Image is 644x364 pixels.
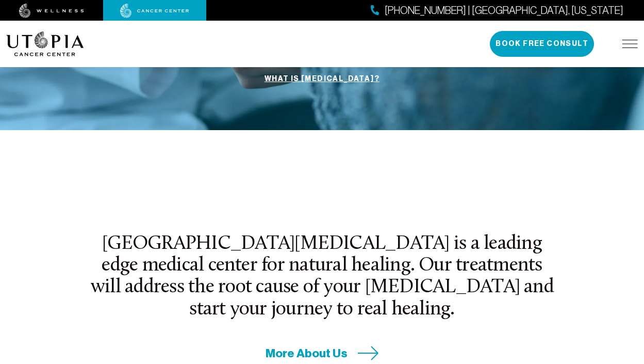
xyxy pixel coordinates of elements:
[371,3,623,18] a: [PHONE_NUMBER] | [GEOGRAPHIC_DATA], [US_STATE]
[120,4,189,18] img: cancer center
[266,345,379,361] a: More About Us
[262,69,382,89] a: What is [MEDICAL_DATA]?
[87,233,557,321] h2: [GEOGRAPHIC_DATA][MEDICAL_DATA] is a leading edge medical center for natural healing. Our treatme...
[6,31,84,56] img: logo
[19,4,84,18] img: wellness
[266,345,348,361] span: More About Us
[490,31,594,57] button: Book Free Consult
[622,40,638,48] img: icon-hamburger
[385,3,623,18] span: [PHONE_NUMBER] | [GEOGRAPHIC_DATA], [US_STATE]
